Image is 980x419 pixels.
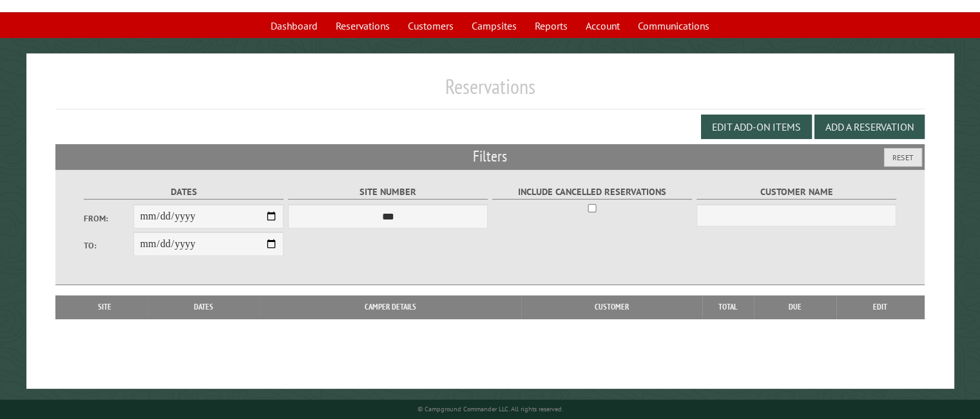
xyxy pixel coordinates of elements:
small: © Campground Commander LLC. All rights reserved. [418,405,563,413]
th: Total [702,295,754,319]
button: Reset [884,148,922,167]
th: Customer [521,295,702,319]
button: Add a Reservation [814,115,925,139]
label: Customer Name [697,185,897,200]
a: Reservations [328,14,398,38]
th: Camper Details [260,295,521,319]
a: Customers [400,14,461,38]
a: Campsites [464,14,524,38]
label: From: [84,212,134,225]
th: Due [754,295,836,319]
button: Edit Add-on Items [701,115,812,139]
label: Dates [84,185,284,200]
label: To: [84,239,134,252]
label: Site Number [288,185,488,200]
a: Communications [630,14,717,38]
a: Account [578,14,628,38]
a: Reports [527,14,575,38]
a: Dashboard [263,14,325,38]
h2: Filters [55,144,925,169]
h1: Reservations [55,74,925,109]
th: Site [62,295,148,319]
th: Edit [836,295,925,319]
label: Include Cancelled Reservations [492,185,693,200]
th: Dates [148,295,260,319]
